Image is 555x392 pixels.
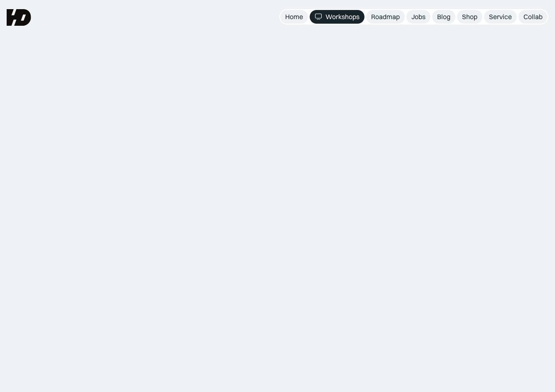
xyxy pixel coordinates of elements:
[285,12,303,21] div: Home
[432,10,455,24] a: Blog
[457,10,482,24] a: Shop
[462,12,477,21] div: Shop
[371,12,400,21] div: Roadmap
[310,10,364,24] a: Workshops
[406,10,430,24] a: Jobs
[518,10,548,24] a: Collab
[489,12,512,21] div: Service
[325,12,359,21] div: Workshops
[523,12,543,21] div: Collab
[484,10,517,24] a: Service
[437,12,450,21] div: Blog
[280,10,308,24] a: Home
[366,10,405,24] a: Roadmap
[411,12,425,21] div: Jobs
